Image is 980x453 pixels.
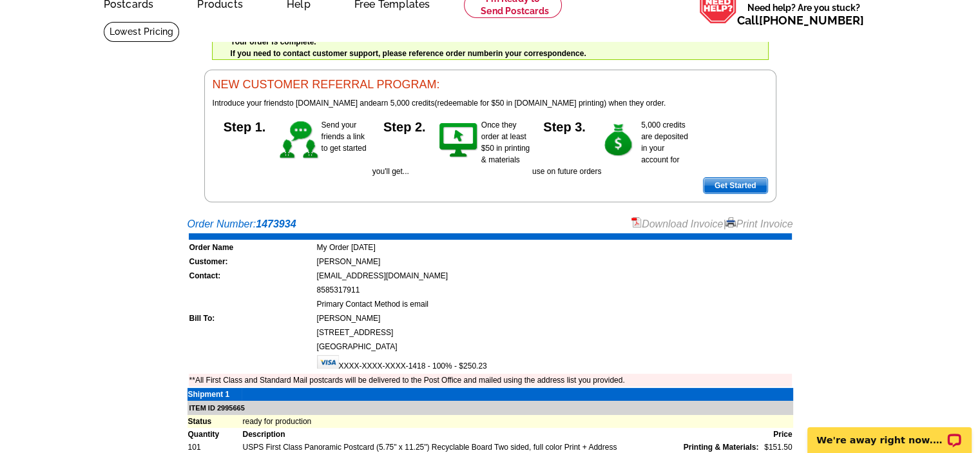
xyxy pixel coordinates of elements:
[316,354,792,372] td: XXXX-XXXX-XXXX-1418 - 100% - $250.23
[704,178,767,193] span: Get Started
[316,255,792,268] td: [PERSON_NAME]
[213,99,287,108] span: Introduce your friends
[372,99,434,108] span: earn 5,000 credits
[316,312,792,325] td: [PERSON_NAME]
[597,119,641,162] img: step-3.gif
[189,241,315,254] td: Order Name
[189,255,315,268] td: Customer:
[316,284,792,296] td: 8585317911
[256,218,296,229] strong: 1473934
[187,401,793,416] td: ITEM ID 2995665
[187,428,242,441] td: Quantity
[737,14,864,27] span: Call
[316,269,792,282] td: [EMAIL_ADDRESS][DOMAIN_NAME]
[316,326,792,339] td: [STREET_ADDRESS]
[725,217,736,227] img: small-print-icon.gif
[242,428,759,441] td: Description
[187,217,793,232] div: Order Number:
[703,177,768,194] a: Get Started
[189,269,315,282] td: Contact:
[231,37,316,46] strong: Your order is complete.
[277,119,322,162] img: step-1.gif
[532,120,688,176] span: 5,000 credits are deposited in your account for use on future orders
[759,428,793,441] td: Price
[213,78,768,92] h3: NEW CUSTOMER REFERRAL PROGRAM:
[213,119,277,132] h5: Step 1.
[189,374,792,387] td: **All First Class and Standard Mail postcards will be delivered to the Post Office and mailed usi...
[189,312,315,325] td: Bill To:
[187,388,242,401] td: Shipment 1
[631,217,642,227] img: small-pdf-icon.gif
[759,14,864,27] a: [PHONE_NUMBER]
[187,415,242,428] td: Status
[316,298,792,311] td: Primary Contact Method is email
[684,441,759,453] span: Printing & Materials:
[213,97,768,109] p: to [DOMAIN_NAME] and (redeemable for $50 in [DOMAIN_NAME] printing) when they order.
[316,340,792,353] td: [GEOGRAPHIC_DATA]
[532,119,597,132] h5: Step 3.
[317,355,339,369] img: visa.gif
[799,412,980,453] iframe: LiveChat chat widget
[437,119,481,162] img: step-2.gif
[181,61,194,62] img: u
[631,218,723,229] a: Download Invoice
[631,217,793,232] div: |
[242,415,793,428] td: ready for production
[372,120,530,176] span: Once they order at least $50 in printing & materials you'll get...
[737,1,870,27] span: Need help? Are you stuck?
[372,119,437,132] h5: Step 2.
[725,218,793,229] a: Print Invoice
[322,120,367,153] span: Send your friends a link to get started
[316,241,792,254] td: My Order [DATE]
